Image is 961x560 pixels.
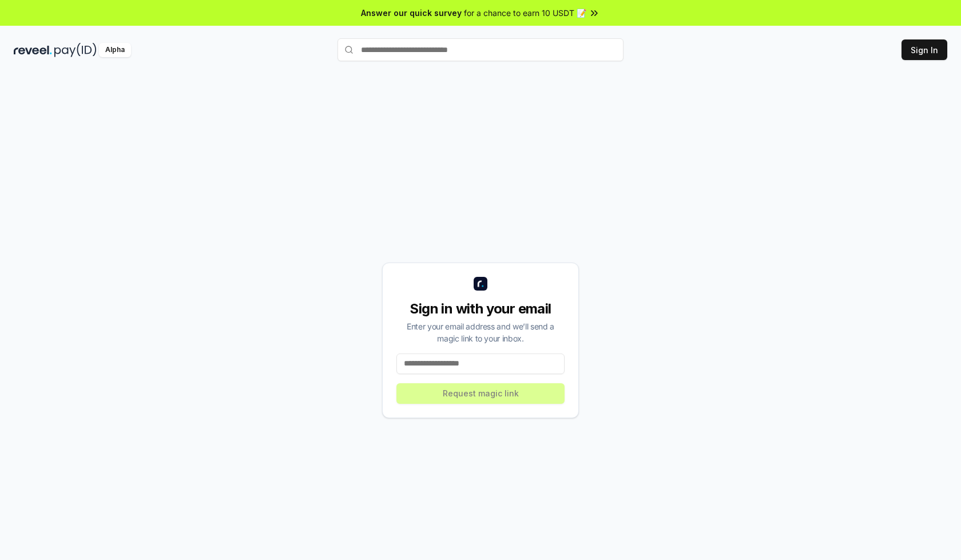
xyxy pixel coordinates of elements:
[474,277,487,291] img: logo_small
[902,39,947,60] button: Sign In
[396,300,565,318] div: Sign in with your email
[464,7,586,19] span: for a chance to earn 10 USDT 📝
[54,43,97,57] img: pay_id
[14,43,52,57] img: reveel_dark
[396,320,565,344] div: Enter your email address and we’ll send a magic link to your inbox.
[361,7,462,19] span: Answer our quick survey
[99,43,131,57] div: Alpha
